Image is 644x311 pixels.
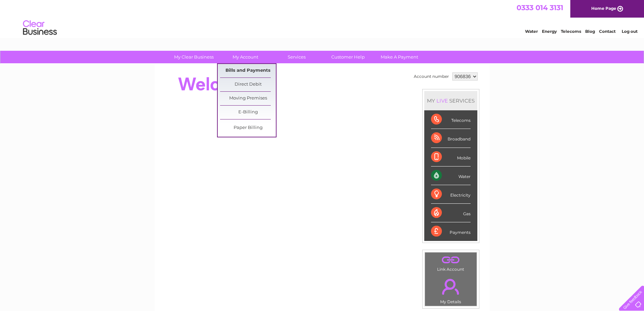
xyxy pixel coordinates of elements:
[431,166,471,185] div: Water
[412,71,451,82] td: Account number
[220,106,276,119] a: E-Billing
[431,204,471,222] div: Gas
[220,92,276,105] a: Moving Premises
[23,18,57,38] img: logo.png
[163,4,482,33] div: Clear Business is a trading name of Verastar Limited (registered in [GEOGRAPHIC_DATA] No. 3667643...
[427,275,475,298] a: .
[435,97,449,104] div: LIVE
[525,29,538,34] a: Water
[431,148,471,166] div: Mobile
[431,129,471,148] div: Broadband
[425,252,477,273] td: Link Account
[431,185,471,204] div: Electricity
[220,121,276,135] a: Paper Billing
[372,51,427,63] a: Make A Payment
[427,254,475,266] a: .
[220,78,276,91] a: Direct Debit
[561,29,581,34] a: Telecoms
[220,64,276,77] a: Bills and Payments
[622,29,638,34] a: Log out
[424,91,477,110] div: MY SERVICES
[269,51,325,63] a: Services
[166,51,222,63] a: My Clear Business
[517,3,563,12] a: 0333 014 3131
[585,29,595,34] a: Blog
[217,51,273,63] a: My Account
[431,110,471,129] div: Telecoms
[542,29,557,34] a: Energy
[425,273,477,306] td: My Details
[599,29,616,34] a: Contact
[320,51,376,63] a: Customer Help
[431,222,471,241] div: Payments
